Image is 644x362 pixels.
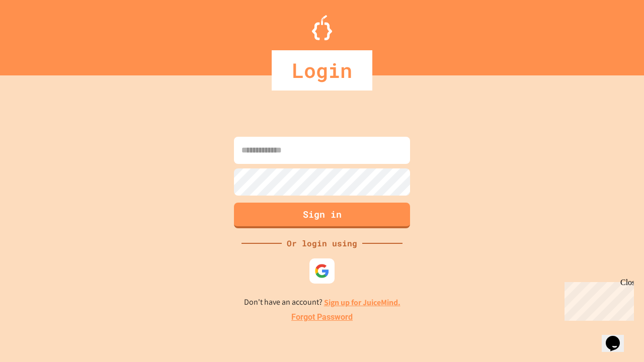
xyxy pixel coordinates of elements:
div: Chat with us now!Close [4,4,69,64]
a: Sign up for JuiceMind. [324,297,400,308]
iframe: chat widget [602,322,634,352]
iframe: chat widget [560,278,634,321]
p: Don't have an account? [244,296,400,309]
img: google-icon.svg [314,263,330,279]
div: Or login using [282,237,362,249]
img: Logo.svg [312,15,332,40]
a: Forgot Password [291,311,353,323]
button: Sign in [234,203,410,228]
div: Login [272,50,372,90]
